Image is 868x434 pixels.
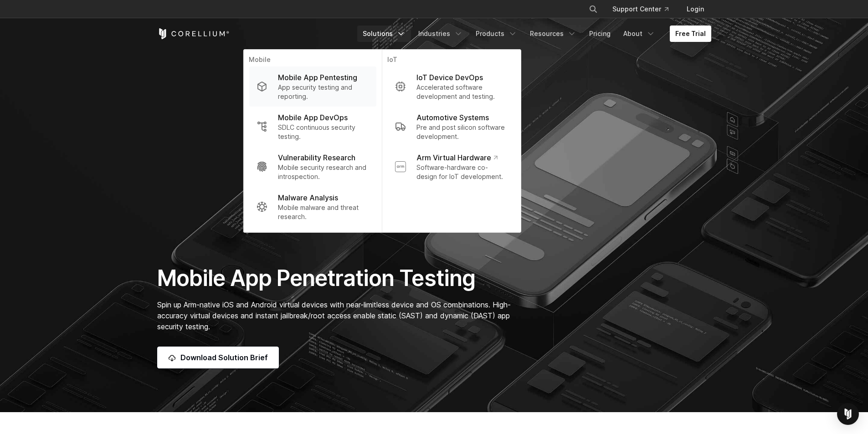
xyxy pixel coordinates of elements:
[278,152,355,163] p: Vulnerability Research
[387,107,515,147] a: Automotive Systems Pre and post silicon software development.
[670,26,711,42] a: Free Trial
[249,107,376,147] a: Mobile App DevOps SDLC continuous security testing.
[416,152,497,163] p: Arm Virtual Hardware
[524,26,582,42] a: Resources
[278,203,369,221] p: Mobile malware and threat research.
[416,83,508,101] p: Accelerated software development and testing.
[278,123,369,141] p: SDLC continuous security testing.
[157,265,520,292] h1: Mobile App Penetration Testing
[578,1,711,17] div: Navigation Menu
[679,1,711,17] a: Login
[584,26,616,42] a: Pricing
[416,72,483,83] p: IoT Device DevOps
[278,192,338,203] p: Malware Analysis
[357,26,711,42] div: Navigation Menu
[470,26,523,42] a: Products
[416,163,508,181] p: Software-hardware co-design for IoT development.
[413,26,468,42] a: Industries
[585,1,601,17] button: Search
[278,163,369,181] p: Mobile security research and introspection.
[416,123,508,141] p: Pre and post silicon software development.
[387,66,515,107] a: IoT Device DevOps Accelerated software development and testing.
[357,26,411,42] a: Solutions
[278,72,357,83] p: Mobile App Pentesting
[278,112,348,123] p: Mobile App DevOps
[157,300,511,331] span: Spin up Arm-native iOS and Android virtual devices with near-limitless device and OS combinations...
[387,147,515,187] a: Arm Virtual Hardware Software-hardware co-design for IoT development.
[605,1,676,17] a: Support Center
[249,55,376,66] p: Mobile
[416,112,489,123] p: Automotive Systems
[387,55,515,66] p: IoT
[157,28,230,39] a: Corellium Home
[278,83,369,101] p: App security testing and reporting.
[180,352,268,363] span: Download Solution Brief
[249,66,376,107] a: Mobile App Pentesting App security testing and reporting.
[618,26,661,42] a: About
[249,147,376,187] a: Vulnerability Research Mobile security research and introspection.
[157,347,279,368] a: Download Solution Brief
[249,187,376,227] a: Malware Analysis Mobile malware and threat research.
[837,403,859,425] div: Open Intercom Messenger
